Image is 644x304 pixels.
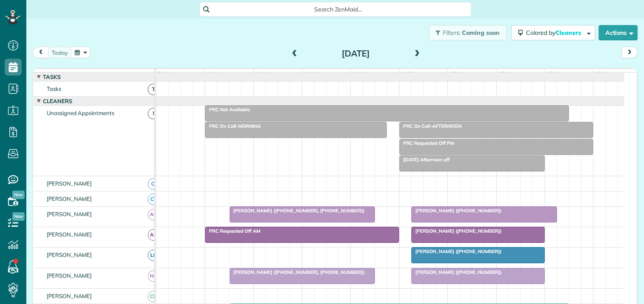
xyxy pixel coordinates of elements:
span: 10am [302,70,321,77]
span: Colored by [526,29,584,37]
span: PRC Not Available [205,107,250,113]
span: 1pm [448,70,463,77]
span: [PERSON_NAME] [45,293,94,299]
span: New [12,191,25,199]
button: Colored byCleaners [511,25,595,40]
span: [PERSON_NAME] ([PHONE_NUMBER]) [411,228,502,234]
span: PRC Requested Off AM [205,228,261,234]
button: Actions [599,25,638,40]
span: ! [148,108,159,119]
span: PRC On Call-AFTERNOON [399,123,462,129]
span: AH [148,209,159,220]
button: next [622,47,638,58]
span: [DATE] Afternoon off [399,157,450,163]
span: [PERSON_NAME] [45,272,94,279]
span: PRC On Call-MORNING [205,123,261,129]
span: 7am [156,70,172,77]
span: T [148,84,159,95]
span: Cleaners [41,98,74,104]
span: 8am [205,70,221,77]
span: Tasks [45,85,63,92]
span: 9am [254,70,270,77]
button: today [48,47,72,58]
span: [PERSON_NAME] [45,195,94,202]
span: ND [148,270,159,282]
h2: [DATE] [303,49,409,58]
span: AR [148,229,159,241]
span: [PERSON_NAME] ([PHONE_NUMBER]) [411,208,502,214]
span: 4pm [594,70,609,77]
span: 12pm [399,70,418,77]
button: prev [33,47,49,58]
span: CJ [148,178,159,190]
span: [PERSON_NAME] ([PHONE_NUMBER], [PHONE_NUMBER]) [229,269,365,275]
span: [PERSON_NAME] [45,251,94,258]
span: CT [148,194,159,205]
span: New [12,212,25,221]
span: [PERSON_NAME] ([PHONE_NUMBER]) [411,269,502,275]
span: Filters: [443,29,461,37]
span: Tasks [41,73,62,80]
span: Unassigned Appointments [45,110,116,116]
span: [PERSON_NAME] ([PHONE_NUMBER], [PHONE_NUMBER]) [229,208,365,214]
span: [PERSON_NAME] [45,180,94,187]
span: CM [148,291,159,302]
span: Cleaners [555,29,582,37]
span: 11am [351,70,370,77]
span: 2pm [497,70,512,77]
span: [PERSON_NAME] [45,231,94,238]
span: [PERSON_NAME] ([PHONE_NUMBER]) [411,248,502,254]
span: [PERSON_NAME] [45,211,94,217]
span: LH [148,250,159,261]
span: 3pm [545,70,560,77]
span: PRC Requested Off PM [399,140,455,146]
span: Coming soon [462,29,500,37]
